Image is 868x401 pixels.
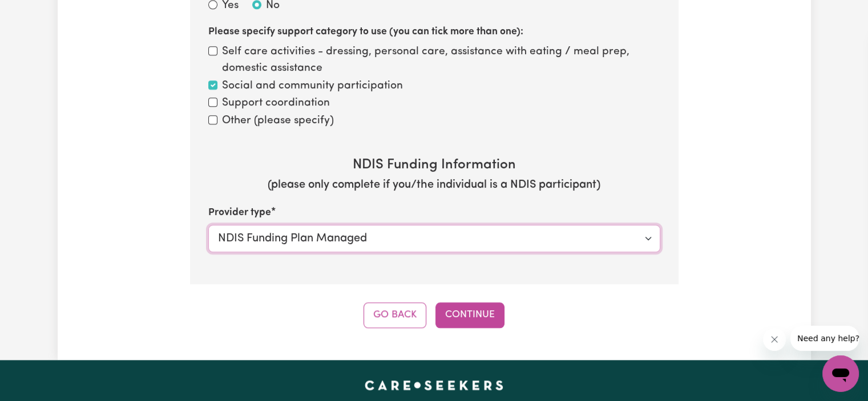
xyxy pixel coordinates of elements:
[208,205,271,220] label: Provider type
[435,302,504,327] button: Continue
[208,25,523,39] label: Please specify support category to use (you can tick more than one):
[222,78,403,95] label: Social and community participation
[208,178,660,192] h5: (please only complete if you/the individual is a NDIS participant)
[208,157,660,173] h4: NDIS Funding Information
[763,328,786,351] iframe: Close message
[222,113,334,129] label: Other (please specify)
[364,302,426,327] button: Go Back
[790,326,859,351] iframe: Message from company
[822,355,859,392] iframe: Button to launch messaging window
[365,380,503,390] a: Careseekers home page
[222,44,660,77] label: Self care activities - dressing, personal care, assistance with eating / meal prep, domestic assi...
[222,95,330,112] label: Support coordination
[7,8,69,17] span: Need any help?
